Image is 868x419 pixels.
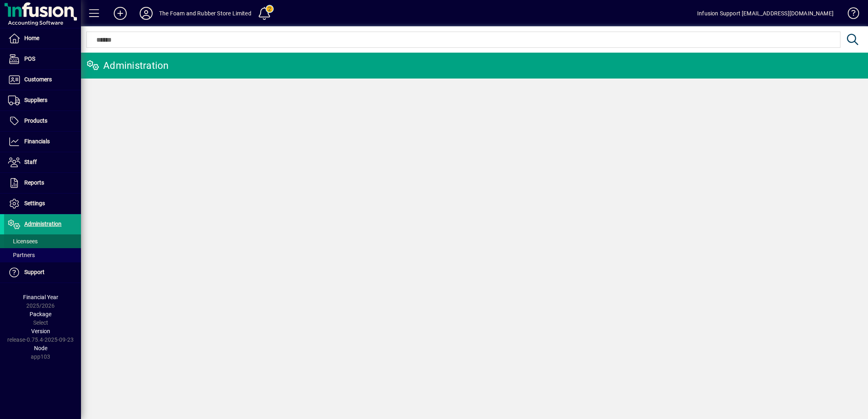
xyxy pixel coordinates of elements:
[31,328,50,334] span: Version
[24,117,47,124] span: Products
[24,179,44,186] span: Reports
[34,345,47,351] span: Node
[4,173,81,193] a: Reports
[24,269,45,275] span: Support
[107,6,133,21] button: Add
[4,234,81,248] a: Licensees
[24,76,52,83] span: Customers
[24,97,47,103] span: Suppliers
[24,35,39,41] span: Home
[4,111,81,131] a: Products
[4,132,81,152] a: Financials
[24,200,45,206] span: Settings
[23,294,58,300] span: Financial Year
[24,221,62,227] span: Administration
[4,28,81,49] a: Home
[4,152,81,172] a: Staff
[24,55,35,62] span: POS
[4,248,81,262] a: Partners
[8,238,38,245] span: Licensees
[24,159,37,165] span: Staff
[4,49,81,69] a: POS
[24,138,50,145] span: Financials
[4,90,81,111] a: Suppliers
[159,7,251,20] div: The Foam and Rubber Store Limited
[4,194,81,214] a: Settings
[4,70,81,90] a: Customers
[842,2,858,28] a: Knowledge Base
[87,59,169,72] div: Administration
[133,6,159,21] button: Profile
[697,7,834,20] div: Infusion Support [EMAIL_ADDRESS][DOMAIN_NAME]
[30,311,51,317] span: Package
[8,252,35,258] span: Partners
[4,262,81,283] a: Support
